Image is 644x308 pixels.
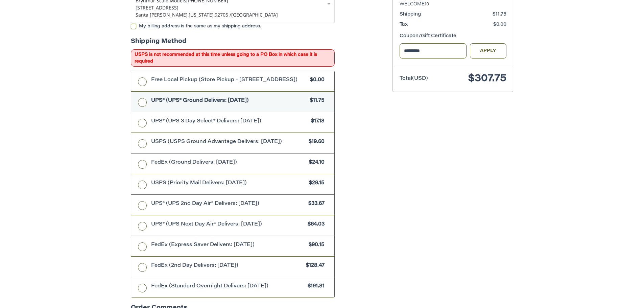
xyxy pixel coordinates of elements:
[400,12,421,17] span: Shipping
[151,138,306,146] span: USPS (USPS Ground Advantage Delivers: [DATE])
[400,1,506,8] span: WELCOME10
[151,118,308,125] span: UPS® (UPS 3 Day Select® Delivers: [DATE])
[136,4,178,11] span: [STREET_ADDRESS]
[151,221,305,229] span: UPS® (UPS Next Day Air® Delivers: [DATE])
[304,283,325,290] span: $191.81
[136,11,189,18] span: Santa [PERSON_NAME],
[189,11,215,18] span: [US_STATE],
[308,118,325,125] span: $17.18
[131,49,335,67] span: USPS is not recommended at this time unless going to a PO Box in which case it is required
[400,76,428,81] span: Total (USD)
[400,43,467,58] input: Gift Certificate or Coupon Code
[307,97,325,105] span: $11.75
[304,221,325,229] span: $64.03
[493,22,506,27] span: $0.00
[307,76,325,84] span: $0.00
[131,37,187,50] legend: Shipping Method
[151,283,305,290] span: FedEx (Standard Overnight Delivers: [DATE])
[231,11,278,18] span: [GEOGRAPHIC_DATA]
[131,24,335,29] label: My billing address is the same as my shipping address.
[303,262,325,270] span: $128.47
[305,138,325,146] span: $19.60
[305,200,325,208] span: $33.67
[215,11,231,18] span: 92705 /
[400,33,506,40] div: Coupon/Gift Certificate
[151,159,306,167] span: FedEx (Ground Delivers: [DATE])
[470,43,506,58] button: Apply
[151,241,306,249] span: FedEx (Express Saver Delivers: [DATE])
[151,262,303,270] span: FedEx (2nd Day Delivers: [DATE])
[400,22,408,27] span: Tax
[468,74,506,84] span: $307.75
[493,12,506,17] span: $11.75
[151,76,307,84] span: Free Local Pickup (Store Pickup - [STREET_ADDRESS])
[305,241,325,249] span: $90.15
[151,97,307,105] span: UPS® (UPS® Ground Delivers: [DATE])
[151,180,306,187] span: USPS (Priority Mail Delivers: [DATE])
[151,200,305,208] span: UPS® (UPS 2nd Day Air® Delivers: [DATE])
[306,180,325,187] span: $29.15
[306,159,325,167] span: $24.10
